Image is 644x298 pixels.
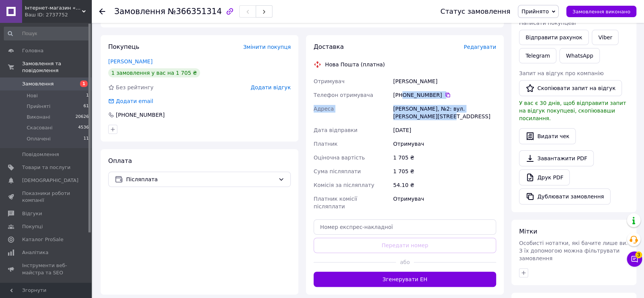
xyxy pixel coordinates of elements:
span: №366351314 [168,7,222,16]
button: Замовлення виконано [566,6,636,17]
span: Редагувати [464,44,496,50]
span: Сума післяплати [314,168,361,174]
a: Друк PDF [519,169,570,185]
span: Інструменти веб-майстра та SEO [22,262,70,276]
span: Без рейтингу [116,84,154,90]
a: Viber [592,30,618,45]
span: Відгуки [22,210,42,217]
span: Адреса [314,106,334,112]
div: Отримувач [392,137,498,151]
span: 4536 [78,124,89,131]
span: Головна [22,47,43,54]
span: Прийняті [27,103,50,110]
span: Отримувач [314,78,344,84]
button: Відправити рахунок [519,30,589,45]
span: Нові [27,92,38,99]
span: або [396,258,414,266]
div: Ваш ID: 2737752 [25,11,91,18]
span: Покупець [108,43,139,50]
span: Особисті нотатки, які бачите лише ви. З їх допомогою можна фільтрувати замовлення [519,240,628,261]
span: Скасовані [27,124,53,131]
span: Комісія за післяплату [314,182,374,188]
span: Платник [314,141,338,147]
div: Нова Пошта (платна) [323,61,387,68]
div: Додати email [107,97,154,105]
span: Замовлення [22,81,54,87]
span: 11 [83,135,89,142]
span: 3 [635,249,642,256]
span: Прийнято [521,8,549,14]
span: [DEMOGRAPHIC_DATA] [22,177,78,184]
span: Виконані [27,114,50,121]
button: Дублювати замовлення [519,188,610,205]
span: Платник комісії післяплати [314,196,357,209]
button: Згенерувати ЕН [314,272,496,287]
div: 54.10 ₴ [392,178,498,192]
button: Видати чек [519,128,576,144]
span: Показники роботи компанії [22,190,70,204]
input: Пошук [4,27,90,40]
div: 1 705 ₴ [392,151,498,164]
span: Оціночна вартість [314,155,365,161]
span: Замовлення та повідомлення [22,60,91,74]
span: У вас є 30 днів, щоб відправити запит на відгук покупцеві, скопіювавши посилання. [519,100,626,121]
span: Оплата [108,157,132,164]
span: Товари та послуги [22,164,70,171]
span: Додати відгук [251,84,291,90]
span: Оплачені [27,135,51,142]
div: 1 705 ₴ [392,164,498,178]
div: Повернутися назад [99,8,105,15]
button: Скопіювати запит на відгук [519,80,622,96]
button: Чат з покупцем3 [627,251,642,267]
div: [DATE] [392,123,498,137]
span: Замовлення [114,7,165,16]
div: [PHONE_NUMBER] [115,111,165,119]
a: WhatsApp [559,48,599,63]
span: Замовлення виконано [572,9,630,14]
span: Доставка [314,43,344,50]
span: Змінити покупця [243,44,291,50]
span: Запит на відгук про компанію [519,70,604,76]
a: [PERSON_NAME] [108,58,152,64]
div: Отримувач [392,192,498,213]
div: 1 замовлення у вас на 1 705 ₴ [108,68,200,77]
span: 61 [83,103,89,110]
input: Номер експрес-накладної [314,219,496,235]
span: Інтернет-магазин «LEGNO» - клеї та лаки для столярів! [25,5,82,11]
span: Аналітика [22,249,48,256]
span: Управління сайтом [22,282,70,296]
span: Мітки [519,228,537,235]
span: 1 [86,92,89,99]
span: Дата відправки [314,127,357,133]
span: Післяплата [126,175,275,184]
div: Додати email [115,97,154,105]
div: [PERSON_NAME], №2: вул. [PERSON_NAME][STREET_ADDRESS] [392,102,498,123]
span: Телефон отримувача [314,92,373,98]
span: 20626 [75,114,89,121]
span: 1 [80,81,88,87]
span: Каталог ProSale [22,236,63,243]
div: [PERSON_NAME] [392,74,498,88]
a: Завантажити PDF [519,150,594,166]
span: Написати покупцеві [519,20,576,26]
div: Статус замовлення [441,8,511,15]
a: Telegram [519,48,556,63]
div: [PHONE_NUMBER] [393,91,496,99]
span: Покупці [22,223,43,230]
span: Повідомлення [22,151,59,158]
